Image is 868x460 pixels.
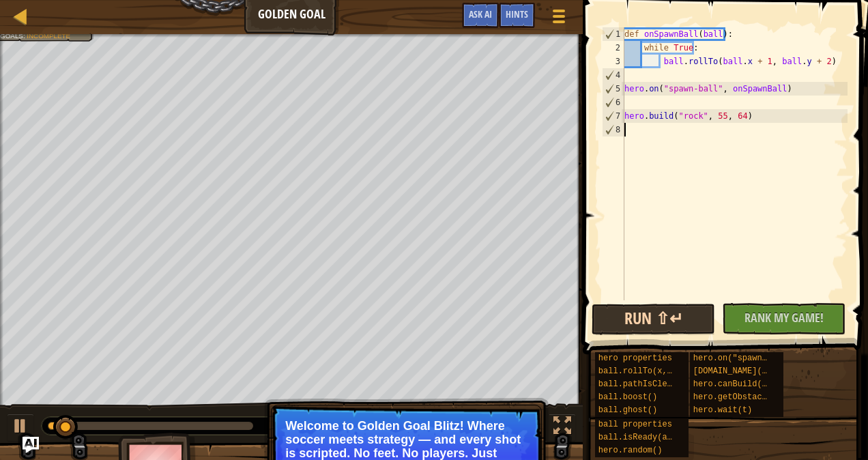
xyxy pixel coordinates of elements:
div: 2 [602,41,624,55]
div: 8 [603,123,624,136]
div: 7 [603,109,624,123]
span: [DOMAIN_NAME](type, x, y) [693,366,816,376]
div: 4 [603,68,624,82]
span: hero.wait(t) [693,405,752,415]
button: Ask AI [462,3,499,28]
span: hero properties [598,354,672,363]
span: Ask AI [469,8,492,20]
div: 1 [603,27,624,41]
span: hero.on("spawn-ball", f) [693,354,811,363]
span: hero.random() [598,446,663,455]
span: ball.isReady(ability) [598,433,701,442]
span: ball.rollTo(x, y) [598,366,682,376]
span: Incomplete [27,32,70,40]
span: hero.canBuild(x, y) [693,379,787,389]
div: 3 [602,55,624,68]
div: 5 [603,82,624,96]
span: ball properties [598,420,672,429]
span: ball.pathIsClear(x, y) [598,379,706,389]
span: Rank My Game! [744,309,824,326]
button: Ctrl + P: Play [7,414,34,442]
button: Toggle fullscreen [549,414,576,442]
button: Show game menu [542,3,576,35]
span: Hints [506,8,528,20]
button: Ask AI [23,437,39,453]
div: 6 [603,96,624,109]
button: Run ⇧↵ [592,304,715,335]
span: hero.getObstacleAt(x, y) [693,392,811,402]
span: ball.ghost() [598,405,657,415]
button: Rank My Game! [722,303,845,334]
span: : [23,32,27,40]
span: ball.boost() [598,392,657,402]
